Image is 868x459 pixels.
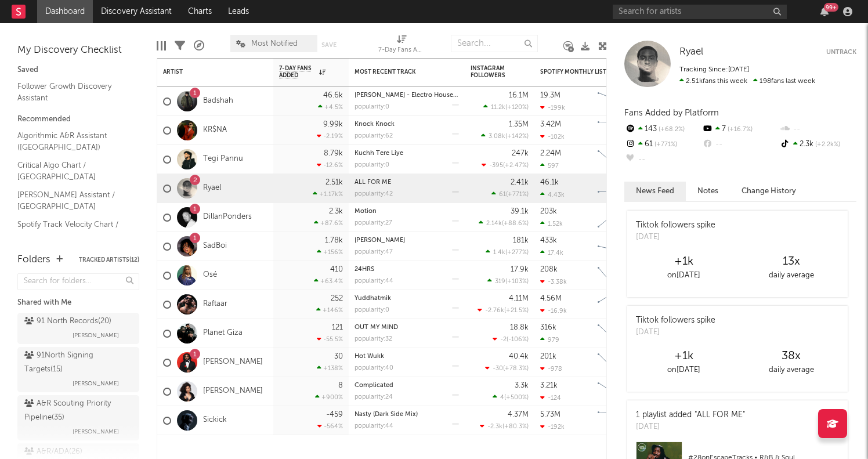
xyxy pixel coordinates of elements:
[592,174,645,203] svg: Chart title
[355,324,398,331] a: OUT MY MIND
[624,137,701,152] div: 61
[203,96,233,106] a: Badshah
[73,425,119,439] span: [PERSON_NAME]
[507,250,527,256] span: +277 %
[73,328,119,342] span: [PERSON_NAME]
[489,162,503,169] span: -395
[355,336,392,342] div: popularity: 32
[485,308,504,314] span: -2.76k
[540,220,563,227] div: 1.52k
[355,92,466,99] a: [PERSON_NAME] - Electro House Mix
[17,395,139,440] a: A&R Scouting Priority Pipeline(35)[PERSON_NAME]
[355,411,418,418] a: Nasty (Dark Side Mix)
[511,208,529,215] div: 39.1k
[540,68,627,75] div: Spotify Monthly Listeners
[540,394,561,402] div: -124
[540,208,557,215] div: 203k
[509,121,529,128] div: 1.35M
[592,203,645,232] svg: Chart title
[592,377,645,406] svg: Chart title
[726,127,753,133] span: +16.7 %
[355,249,393,255] div: popularity: 47
[540,307,567,315] div: -16.9k
[624,152,701,167] div: --
[355,133,393,139] div: popularity: 62
[317,132,343,140] div: -2.19 %
[17,273,139,290] input: Search for folders...
[326,411,343,418] div: -459
[540,324,556,331] div: 316k
[511,266,529,273] div: 17.9k
[500,337,507,343] span: -2
[332,324,343,331] div: 121
[504,221,527,227] span: +88.6 %
[592,116,645,145] svg: Chart title
[203,386,263,396] a: [PERSON_NAME]
[540,353,556,360] div: 201k
[17,63,139,77] div: Saved
[512,150,529,157] div: 247k
[540,133,565,140] div: -102k
[630,269,737,283] div: on [DATE]
[485,364,529,372] div: ( )
[737,349,845,363] div: 38 x
[316,306,343,314] div: +146 %
[507,279,527,285] span: +103 %
[24,349,129,377] div: 91North Signing Targets ( 15 )
[355,237,405,244] a: [PERSON_NAME]
[636,421,745,433] div: [DATE]
[314,277,343,285] div: +63.4 %
[695,411,745,419] a: "ALL FOR ME"
[636,219,715,232] div: Tiktok followers spike
[355,266,459,273] div: 24HRS
[624,182,686,201] button: News Feed
[331,295,343,302] div: 252
[701,122,779,137] div: 7
[737,255,845,269] div: 13 x
[505,162,527,169] span: +2.47 %
[355,162,389,168] div: popularity: 0
[686,182,730,201] button: Notes
[507,133,527,140] span: +142 %
[17,80,128,104] a: Follower Growth Discovery Assistant
[636,409,745,421] div: 1 playlist added
[318,103,343,111] div: +4.5 %
[540,365,562,373] div: -978
[329,208,343,215] div: 2.3k
[17,189,128,212] a: [PERSON_NAME] Assistant / [GEOGRAPHIC_DATA]
[493,393,529,401] div: ( )
[506,395,527,401] span: +500 %
[323,92,343,99] div: 46.6k
[813,142,840,148] span: +2.2k %
[679,46,703,58] a: Ryael
[317,335,343,343] div: -55.5 %
[323,121,343,128] div: 9.99k
[355,394,393,400] div: popularity: 24
[317,248,343,256] div: +156 %
[355,411,459,418] div: Nasty (Dark Side Mix)
[175,29,185,63] div: Filters
[540,121,561,128] div: 3.42M
[355,179,391,186] a: ALL FOR ME
[355,104,389,110] div: popularity: 0
[630,255,737,269] div: +1k
[203,154,243,164] a: Tegi Pannu
[355,150,459,157] div: Kuchh Tere Liye
[540,237,557,244] div: 433k
[540,249,563,256] div: 17.4k
[317,364,343,372] div: +138 %
[203,183,221,193] a: Ryael
[592,319,645,348] svg: Chart title
[157,29,166,63] div: Edit Columns
[540,104,565,111] div: -199k
[507,104,527,111] span: +120 %
[355,295,459,302] div: Yuddhatmik
[355,353,384,360] a: Hot Wukk
[355,179,459,186] div: ALL FOR ME
[513,237,529,244] div: 181k
[203,328,243,338] a: Planet Giza
[820,7,829,16] button: 99+
[324,150,343,157] div: 8.79k
[509,295,529,302] div: 4.11M
[203,125,227,135] a: KR$NA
